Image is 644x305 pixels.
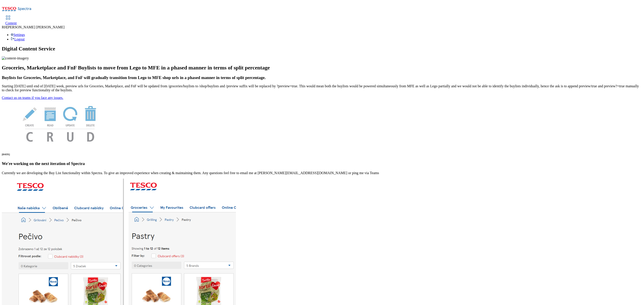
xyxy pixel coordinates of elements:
[2,46,642,52] h1: Digital Content Service
[2,161,642,166] h3: We're working on the next iteration of Spectra
[2,56,29,60] img: content-imagery
[11,37,25,41] a: Logout
[2,75,642,80] h3: Buylists for Groceries, Marketplace, and FnF will gradually transition from Lego to MFE shop urls...
[7,25,64,29] span: [PERSON_NAME] [PERSON_NAME]
[5,16,17,25] a: Content
[11,33,25,37] a: Settings
[2,153,642,156] h6: [DATE]
[2,84,642,92] p: Starting [DATE] until end of [DATE] week, preview urls for Groceries, Marketplace, and FnF will b...
[2,25,7,29] span: RH
[5,21,17,25] span: Content
[2,65,642,71] h2: Groceries, Marketplace and FnF Buylists to move from Lego to MFE in a phased manner in terms of s...
[2,100,118,146] img: News Image
[2,171,642,175] p: Currently we are developing the Buy List functionality within Spectra. To give an improved experi...
[2,96,63,100] a: Contact us on teams if you face any issues.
